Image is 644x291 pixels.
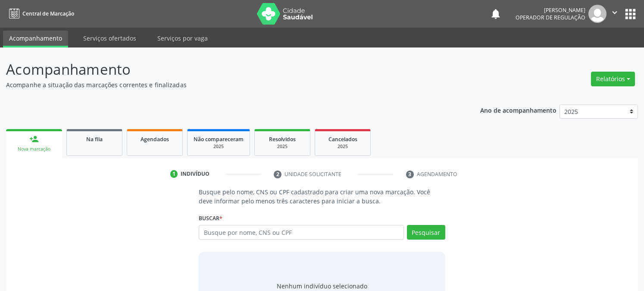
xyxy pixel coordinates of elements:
[591,72,635,86] button: Relatórios
[151,31,214,46] a: Serviços por vaga
[6,6,74,21] a: Central de Marcação
[170,170,178,178] div: 1
[277,282,367,291] div: Nenhum indivíduo selecionado
[321,143,364,150] div: 2025
[328,136,357,143] span: Cancelados
[12,146,56,152] div: Nova marcação
[77,31,142,46] a: Serviços ofertados
[181,170,209,178] div: Indivíduo
[194,143,244,150] div: 2025
[516,14,585,21] span: Operador de regulação
[6,80,448,89] p: Acompanhe a situação das marcações correntes e finalizadas
[199,187,445,206] p: Busque pelo nome, CNS ou CPF cadastrado para criar uma nova marcação. Você deve informar pelo men...
[480,104,556,115] p: Ano de acompanhamento
[606,5,623,23] button: 
[623,6,638,22] button: apps
[610,8,619,17] i: 
[194,136,244,143] span: Não compareceram
[199,225,403,240] input: Busque por nome, CNS ou CPF
[3,31,68,47] a: Acompanhamento
[86,136,103,143] span: Na fila
[490,8,502,20] button: notifications
[516,6,585,14] div: [PERSON_NAME]
[199,212,222,225] label: Buscar
[261,143,304,150] div: 2025
[22,10,74,17] span: Central de Marcação
[6,59,448,80] p: Acompanhamento
[269,136,296,143] span: Resolvidos
[407,225,445,240] button: Pesquisar
[29,134,39,144] div: person_add
[588,5,606,23] img: img
[141,136,169,143] span: Agendados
